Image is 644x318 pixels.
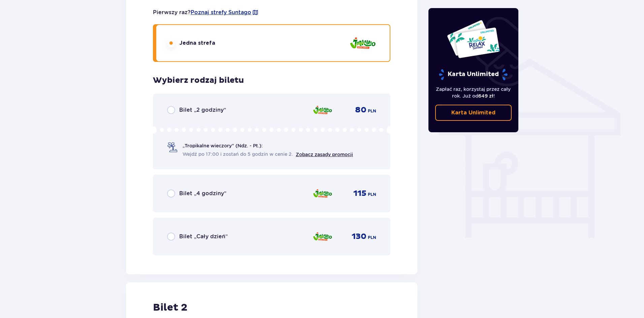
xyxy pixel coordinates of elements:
p: Pierwszy raz? [153,9,259,16]
span: PLN [368,235,376,241]
span: Jedna strefa [179,39,215,47]
a: Zobacz zasady promocji [296,152,353,157]
p: Karta Unlimited [438,69,508,80]
a: Karta Unlimited [435,105,512,121]
span: 115 [353,188,366,199]
img: Jamango [313,186,332,201]
img: Jamango [313,229,332,244]
span: 649 zł [478,93,493,99]
span: Wejdź po 17:00 i zostań do 5 godzin w cenie 2. [183,151,293,157]
span: 130 [352,232,366,242]
span: „Tropikalne wieczory" (Ndz. - Pt.): [183,142,263,149]
span: PLN [368,108,376,114]
img: Dwie karty całoroczne do Suntago z napisem 'UNLIMITED RELAX', na białym tle z tropikalnymi liśćmi... [447,20,500,59]
span: Bilet „2 godziny” [179,106,226,114]
a: Poznaj strefy Suntago [191,9,251,16]
span: Bilet „Cały dzień” [179,233,228,240]
span: 80 [355,105,366,115]
h3: Wybierz rodzaj biletu [153,75,244,85]
img: Jamango [349,34,376,53]
p: Zapłać raz, korzystaj przez cały rok. Już od ! [435,86,512,99]
h2: Bilet 2 [153,301,187,314]
p: Karta Unlimited [451,109,495,116]
img: Jamango [313,103,332,117]
span: Bilet „4 godziny” [179,190,226,197]
span: PLN [368,191,376,198]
